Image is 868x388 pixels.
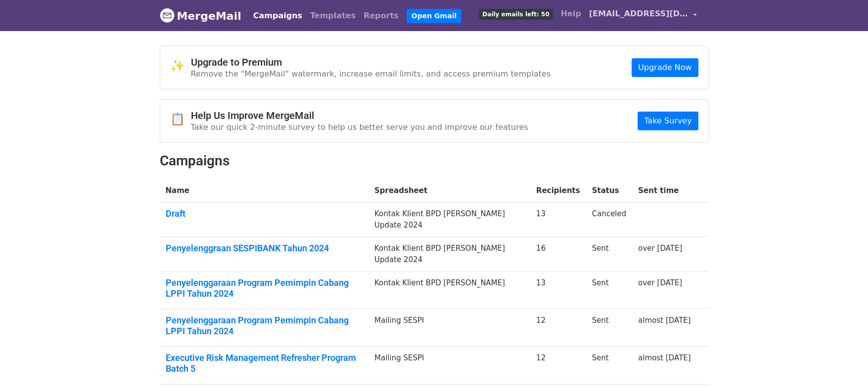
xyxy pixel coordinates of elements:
a: over [DATE] [638,244,682,253]
a: Penyelenggraan SESPIBANK Tahun 2024 [166,243,363,254]
a: over [DATE] [638,278,682,287]
span: ✨ [170,59,191,73]
h4: Help Us Improve MergeMail [191,110,528,121]
a: Penyelenggaraan Program Pemimpin Cabang LPPI Tahun 2024 [166,315,363,336]
th: Recipients [530,179,586,202]
td: Mailing SESPI [368,309,530,347]
td: Kontak Klient BPD [PERSON_NAME] Update 2024 [368,202,530,237]
iframe: Chat Widget [819,341,868,388]
a: Campaigns [249,6,306,26]
p: Remove the "MergeMail" watermark, increase email limits, and access premium templates [191,69,551,79]
td: Kontak Klient BPD [PERSON_NAME] Update 2024 [368,237,530,272]
a: Daily emails left: 50 [475,4,556,24]
a: Upgrade Now [632,58,698,77]
th: Name [160,179,368,202]
a: Executive Risk Management Refresher Program Batch 5 [166,352,363,374]
td: Sent [586,237,633,272]
a: Help [557,4,585,24]
img: MergeMail logo [160,8,175,23]
span: [EMAIL_ADDRESS][DOMAIN_NAME] [589,8,688,20]
p: Take our quick 2-minute survey to help us better serve you and improve our features [191,122,528,132]
a: Open Gmail [407,9,461,23]
th: Sent time [632,179,696,202]
a: almost [DATE] [638,316,690,325]
td: Sent [586,309,633,347]
td: 13 [530,272,586,309]
td: 13 [530,202,586,237]
th: Status [586,179,633,202]
span: Daily emails left: 50 [479,9,552,20]
a: Take Survey [638,112,698,130]
span: 📋 [170,112,191,126]
td: Sent [586,272,633,309]
td: Kontak Klient BPD [PERSON_NAME] [368,272,530,309]
td: 16 [530,237,586,272]
a: MergeMail [160,5,241,26]
a: Draft [166,208,363,219]
a: almost [DATE] [638,353,690,362]
a: [EMAIL_ADDRESS][DOMAIN_NAME] [585,4,701,27]
td: Sent [586,347,633,384]
td: Canceled [586,202,633,237]
h4: Upgrade to Premium [191,56,551,68]
h2: Campaigns [160,153,709,169]
th: Spreadsheet [368,179,530,202]
td: 12 [530,309,586,347]
td: 12 [530,347,586,384]
td: Mailing SESPI [368,347,530,384]
a: Reports [360,6,403,26]
a: Penyelenggaraan Program Pemimpin Cabang LPPI Tahun 2024 [166,277,363,299]
a: Templates [306,6,360,26]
